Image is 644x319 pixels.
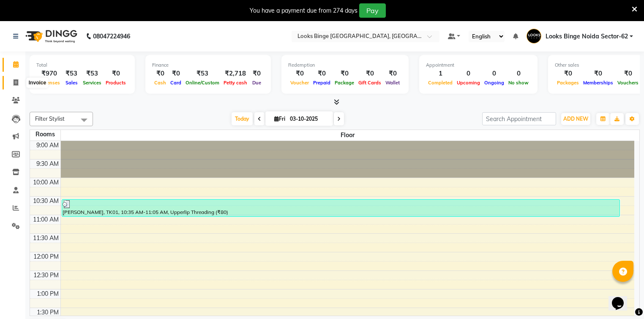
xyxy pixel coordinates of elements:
div: ₹53 [62,69,81,78]
div: ₹0 [249,69,264,78]
div: Finance [152,62,264,69]
div: You have a payment due from 274 days [250,6,357,15]
div: 0 [506,69,531,78]
span: Gift Cards [356,80,383,86]
div: ₹0 [581,69,615,78]
span: Vouchers [615,80,641,86]
span: Due [250,80,263,86]
span: Packages [555,80,581,86]
div: ₹0 [555,69,581,78]
div: 0 [482,69,506,78]
span: ADD NEW [563,116,588,122]
button: ADD NEW [561,113,590,125]
div: 0 [455,69,482,78]
span: Petty cash [221,80,249,86]
div: Invoice [27,78,48,88]
div: 1 [426,69,455,78]
div: ₹2,718 [221,69,249,78]
div: Redemption [288,62,402,69]
div: ₹0 [168,69,183,78]
div: Total [36,62,128,69]
div: 12:00 PM [32,252,60,261]
span: Memberships [581,80,615,86]
span: Fri [272,116,287,122]
span: Services [81,80,104,86]
span: Card [168,80,183,86]
div: ₹0 [383,69,402,78]
div: Appointment [426,62,531,69]
input: Search Appointment [482,112,556,125]
span: Ongoing [482,80,506,86]
div: 1:30 PM [35,308,60,317]
div: 9:30 AM [35,159,60,168]
span: Today [232,112,253,125]
div: ₹0 [311,69,333,78]
img: Looks Binge Noida Sector-62 [527,29,541,43]
div: ₹0 [104,69,128,78]
div: 10:00 AM [31,178,60,187]
b: 08047224946 [93,24,130,48]
div: 12:30 PM [32,271,60,280]
span: Filter Stylist [35,115,65,122]
iframe: chat widget [609,285,636,311]
div: 1:00 PM [35,289,60,298]
div: 11:30 AM [31,234,60,243]
div: ₹0 [333,69,356,78]
span: Prepaid [311,80,333,86]
span: Looks Binge Noida Sector-62 [546,32,628,41]
div: ₹53 [81,69,104,78]
div: ₹53 [183,69,221,78]
div: 9:00 AM [35,141,60,150]
span: Package [333,80,356,86]
button: Pay [359,3,386,18]
div: ₹0 [288,69,311,78]
div: 11:00 AM [31,215,60,224]
span: Cash [152,80,168,86]
span: Completed [426,80,455,86]
span: Floor [61,130,635,141]
div: ₹0 [615,69,641,78]
span: No show [506,80,531,86]
input: 2025-10-03 [287,113,330,125]
span: Products [104,80,128,86]
span: Sales [63,80,80,86]
span: Wallet [383,80,402,86]
span: Upcoming [455,80,482,86]
span: Online/Custom [183,80,221,86]
span: Voucher [288,80,311,86]
div: [PERSON_NAME], TK01, 10:35 AM-11:05 AM, Upperlip Threading (₹80) [62,200,620,216]
div: 10:30 AM [31,197,60,205]
div: ₹0 [152,69,168,78]
div: Rooms [30,130,60,139]
div: ₹0 [356,69,383,78]
div: ₹970 [36,69,62,78]
img: logo [22,24,79,48]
